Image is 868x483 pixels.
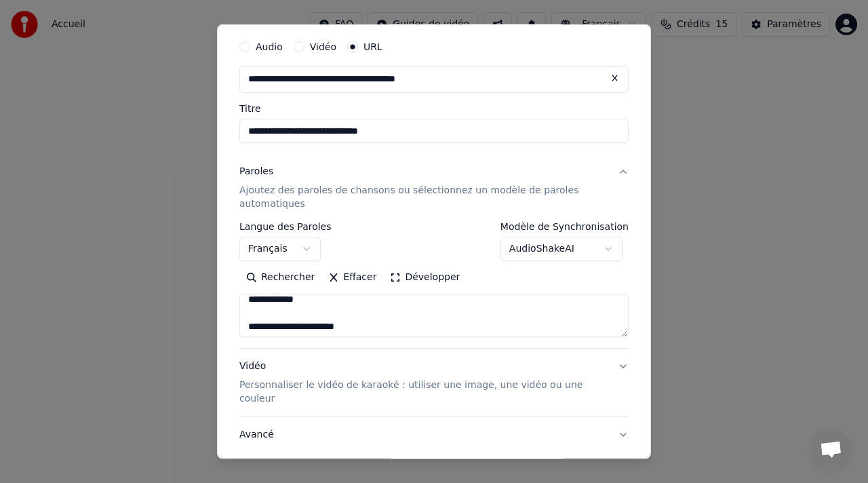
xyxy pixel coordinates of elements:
button: Effacer [321,267,383,288]
button: Rechercher [239,267,321,288]
label: Vidéo [310,42,336,52]
p: Ajoutez des paroles de chansons ou sélectionnez un modèle de paroles automatiques [239,184,607,211]
button: ParolesAjoutez des paroles de chansons ou sélectionnez un modèle de paroles automatiques [239,154,629,222]
button: VidéoPersonnaliser le vidéo de karaoké : utiliser une image, une vidéo ou une couleur [239,349,629,417]
label: Modèle de Synchronisation [500,222,629,231]
div: Paroles [239,165,273,178]
div: ParolesAjoutez des paroles de chansons ou sélectionnez un modèle de paroles automatiques [239,222,629,348]
div: Vidéo [239,360,607,406]
button: Développer [383,267,467,288]
label: Audio [256,42,283,52]
label: URL [363,42,382,52]
label: Titre [239,104,629,113]
label: Langue des Paroles [239,222,332,231]
button: Avancé [239,417,629,452]
p: Personnaliser le vidéo de karaoké : utiliser une image, une vidéo ou une couleur [239,379,607,406]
